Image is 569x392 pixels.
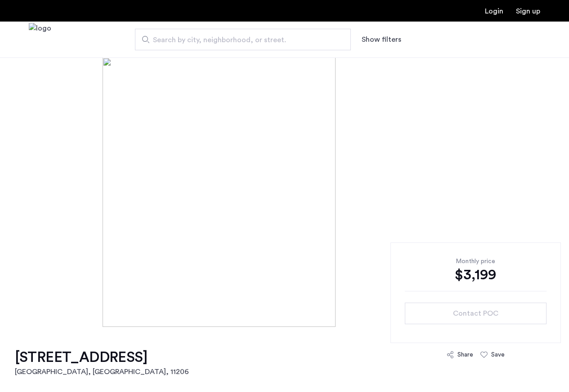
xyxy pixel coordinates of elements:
[516,8,540,15] a: Registration
[457,350,473,359] div: Share
[29,23,51,57] a: Cazamio Logo
[15,366,189,377] h2: [GEOGRAPHIC_DATA], [GEOGRAPHIC_DATA] , 11206
[15,348,189,377] a: [STREET_ADDRESS][GEOGRAPHIC_DATA], [GEOGRAPHIC_DATA], 11206
[405,303,547,324] button: button
[103,57,467,327] img: [object%20Object]
[153,35,326,45] span: Search by city, neighborhood, or street.
[135,29,351,50] input: Apartment Search
[405,257,547,266] div: Monthly price
[29,23,51,57] img: logo
[362,34,401,45] button: Show or hide filters
[453,308,498,319] span: Contact POC
[491,350,505,359] div: Save
[15,348,189,366] h1: [STREET_ADDRESS]
[405,266,547,284] div: $3,199
[485,8,503,15] a: Login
